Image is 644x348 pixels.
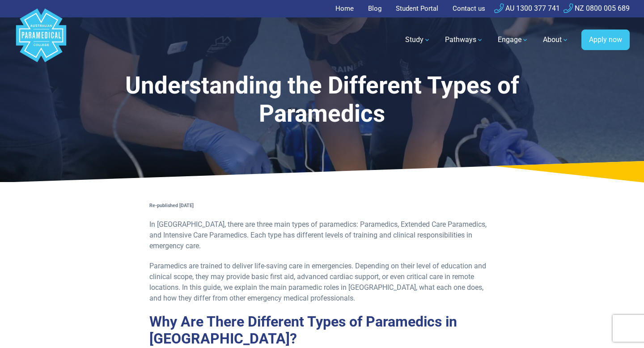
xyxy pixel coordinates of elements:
[149,203,194,208] strong: Re-published [DATE]
[494,4,560,13] a: AU 1300 377 741
[14,17,68,63] a: Australian Paramedical College
[563,4,630,13] a: NZ 0800 005 689
[492,27,534,52] a: Engage
[440,27,489,52] a: Pathways
[91,72,553,128] h1: Understanding the Different Types of Paramedics
[581,30,630,50] a: Apply now
[149,261,495,304] p: Paramedics are trained to deliver life-saving care in emergencies. Depending on their level of ed...
[400,27,436,52] a: Study
[149,219,495,251] p: In [GEOGRAPHIC_DATA], there are three main types of paramedics: Paramedics, Extended Care Paramed...
[149,313,495,348] h2: Why Are There Different Types of Paramedics in [GEOGRAPHIC_DATA]?
[538,27,574,52] a: About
